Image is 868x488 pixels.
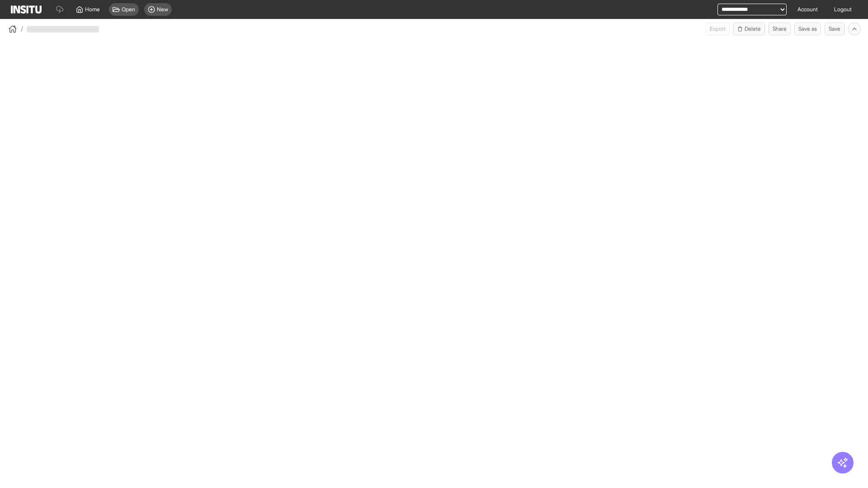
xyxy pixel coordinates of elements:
[825,23,844,35] button: Save
[7,23,23,34] button: /
[769,23,791,35] button: Share
[733,23,765,35] button: Delete
[706,23,730,35] button: Export
[85,6,100,13] span: Home
[21,24,23,33] span: /
[11,5,42,14] img: Logo
[794,23,821,35] button: Save as
[157,6,168,13] span: New
[706,23,730,35] span: Can currently only export from Insights reports.
[122,6,135,13] span: Open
